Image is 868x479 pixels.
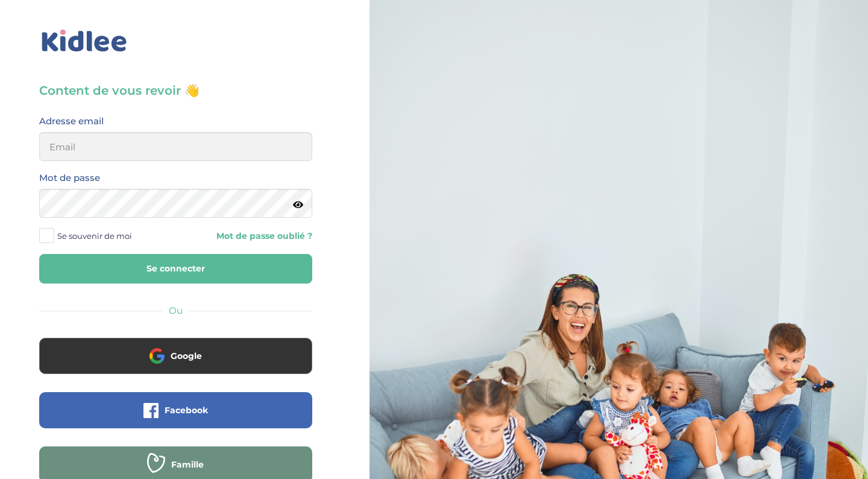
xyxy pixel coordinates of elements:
[39,338,312,374] button: Google
[39,132,312,161] input: Email
[184,230,312,242] a: Mot de passe oublié ?
[169,305,183,316] span: Ou
[39,254,312,284] button: Se connecter
[39,27,130,55] img: logo_kidlee_bleu
[39,392,312,428] button: Facebook
[171,458,204,471] span: Famille
[149,348,165,363] img: google.png
[39,413,312,424] a: Facebook
[39,82,312,99] h3: Content de vous revoir 👋
[39,467,312,478] a: Famille
[57,228,132,244] span: Se souvenir de moi
[39,170,100,186] label: Mot de passe
[165,404,208,416] span: Facebook
[39,358,312,370] a: Google
[171,350,202,362] span: Google
[143,403,159,418] img: facebook.png
[39,113,104,129] label: Adresse email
